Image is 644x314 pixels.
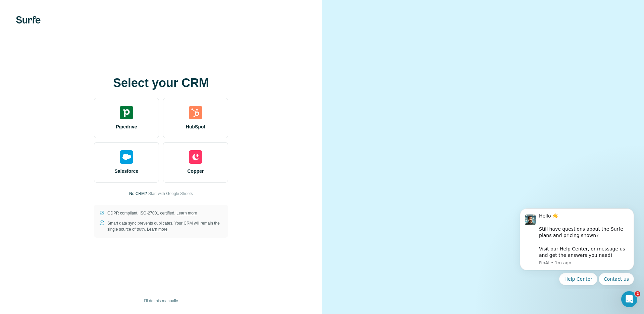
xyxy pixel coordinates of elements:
img: salesforce's logo [120,150,133,164]
iframe: Intercom notifications message [510,202,644,289]
span: HubSpot [186,123,205,130]
img: Surfe's logo [16,16,41,24]
span: I’ll do this manually [144,298,178,304]
img: hubspot's logo [189,106,202,119]
span: Salesforce [115,168,139,174]
a: Learn more [147,227,167,232]
img: pipedrive's logo [120,106,133,119]
button: I’ll do this manually [139,296,182,306]
img: copper's logo [189,150,202,164]
iframe: Intercom live chat [621,291,637,307]
p: GDPR compliant. ISO-27001 certified. [107,210,197,216]
span: 2 [635,291,640,297]
span: Pipedrive [116,123,137,130]
p: No CRM? [129,191,147,197]
button: Start with Google Sheets [148,191,193,197]
a: Learn more [176,211,197,215]
span: Copper [187,168,204,174]
p: Smart data sync prevents duplicates. Your CRM will remain the single source of truth. [107,220,223,232]
h1: Select your CRM [94,76,228,90]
